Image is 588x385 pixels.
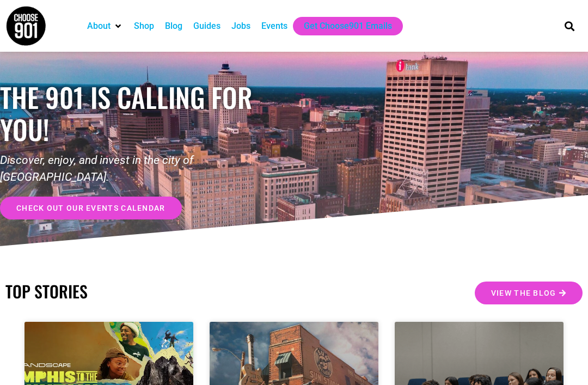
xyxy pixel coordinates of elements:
[561,17,579,35] div: Search
[134,20,154,33] a: Shop
[5,282,289,301] h2: TOP STORIES
[475,282,583,304] a: View the Blog
[87,20,111,33] a: About
[304,20,392,33] a: Get Choose901 Emails
[261,20,287,33] a: Events
[82,17,549,35] nav: Main nav
[231,20,250,33] a: Jobs
[82,17,128,35] div: About
[491,289,556,297] span: View the Blog
[193,20,220,33] a: Guides
[165,20,182,33] a: Blog
[16,204,166,212] span: check out our events calendar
